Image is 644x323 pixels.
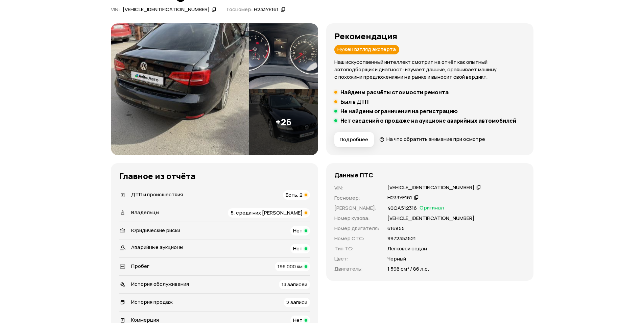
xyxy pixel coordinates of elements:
p: Номер двигателя : [334,225,379,232]
p: 9972353521 [387,235,416,242]
span: Пробег [131,263,149,270]
a: На что обратить внимание при осмотре [379,135,485,143]
p: 616855 [387,225,405,232]
p: Номер СТС : [334,235,379,242]
p: Тип ТС : [334,245,379,252]
div: Нужен взгляд эксперта [334,45,399,54]
span: Юридические риски [131,227,180,234]
span: История продаж [131,298,173,305]
p: Наш искусственный интеллект смотрит на отчёт как опытный автоподборщик и диагност: изучает данные... [334,58,525,81]
p: [VEHICLE_IDENTIFICATION_NUMBER] [387,215,474,222]
div: Н233УЕ161 [254,6,279,13]
span: На что обратить внимание при осмотре [386,135,485,143]
h5: Нет сведений о продаже на аукционе аварийных автомобилей [340,117,516,124]
span: Владельцы [131,209,159,216]
span: Оригинал [420,204,444,212]
h3: Главное из отчёта [119,171,310,181]
p: [PERSON_NAME] : [334,204,379,212]
span: Госномер: [227,6,253,13]
button: Подробнее [334,132,374,147]
span: Аварийные аукционы [131,244,183,251]
span: История обслуживания [131,280,189,288]
span: 2 записи [286,299,307,306]
span: 5, среди них [PERSON_NAME] [231,209,303,216]
p: 40ОА512316 [387,204,417,212]
p: Цвет : [334,255,379,263]
h5: Не найдены ограничения на регистрацию [340,108,458,115]
h5: Найдены расчёты стоимости ремонта [340,89,449,96]
p: Госномер : [334,194,379,202]
span: 196 000 км [278,263,303,270]
p: 1 598 см³ / 86 л.с. [387,265,429,273]
h4: Данные ПТС [334,171,373,179]
span: Подробнее [340,136,368,143]
span: VIN : [111,6,120,13]
p: Легковой седан [387,245,427,252]
span: Нет [293,227,303,234]
h3: Рекомендация [334,31,525,41]
p: Черный [387,255,406,263]
p: Двигатель : [334,265,379,273]
h5: Был в ДТП [340,98,368,105]
div: [VEHICLE_IDENTIFICATION_NUMBER] [387,184,474,191]
p: VIN : [334,184,379,192]
p: Номер кузова : [334,215,379,222]
span: Есть, 2 [286,191,303,198]
div: Н233УЕ161 [387,194,412,201]
span: ДТП и происшествия [131,191,183,198]
div: [VEHICLE_IDENTIFICATION_NUMBER] [123,6,210,13]
span: 13 записей [282,281,307,288]
span: Нет [293,245,303,252]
